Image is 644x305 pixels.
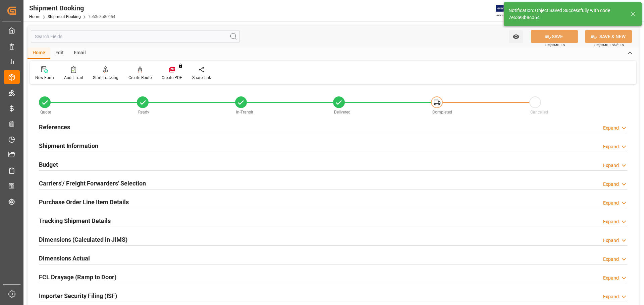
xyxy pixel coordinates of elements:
[40,110,51,115] span: Quote
[603,293,619,300] div: Expand
[603,181,619,188] div: Expand
[29,14,40,19] a: Home
[603,143,619,150] div: Expand
[334,110,351,115] span: Delivered
[39,273,116,282] h2: FCL Drayage (Ramp to Door)
[69,48,91,59] div: Email
[545,43,565,48] span: Ctrl/CMD + S
[39,179,146,188] h2: Carriers'/ Freight Forwarders' Selection
[585,30,632,43] button: SAVE & NEW
[39,254,90,263] h2: Dimensions Actual
[236,110,253,115] span: In-Transit
[138,110,149,115] span: Ready
[192,75,211,81] div: Share Link
[432,110,452,115] span: Completed
[603,200,619,207] div: Expand
[64,75,83,81] div: Audit Trail
[530,110,548,115] span: Cancelled
[603,256,619,263] div: Expand
[509,30,523,43] button: open menu
[531,30,578,43] button: SAVE
[50,48,69,59] div: Edit
[39,123,70,132] h2: References
[603,218,619,225] div: Expand
[28,48,50,59] div: Home
[128,75,152,81] div: Create Route
[48,14,81,19] a: Shipment Booking
[508,7,624,21] div: Notification: Object Saved Successfully with code 7e63e8b8c054
[603,125,619,132] div: Expand
[496,5,519,17] img: Exertis%20JAM%20-%20Email%20Logo.jpg_1722504956.jpg
[35,75,54,81] div: New Form
[39,198,129,207] h2: Purchase Order Line Item Details
[603,275,619,282] div: Expand
[594,43,624,48] span: Ctrl/CMD + Shift + S
[39,216,111,225] h2: Tracking Shipment Details
[39,141,98,150] h2: Shipment Information
[31,30,240,43] input: Search Fields
[39,291,117,300] h2: Importer Security Filing (ISF)
[39,235,127,244] h2: Dimensions (Calculated in JIMS)
[603,162,619,169] div: Expand
[29,3,115,13] div: Shipment Booking
[93,75,118,81] div: Start Tracking
[603,237,619,244] div: Expand
[39,160,58,169] h2: Budget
